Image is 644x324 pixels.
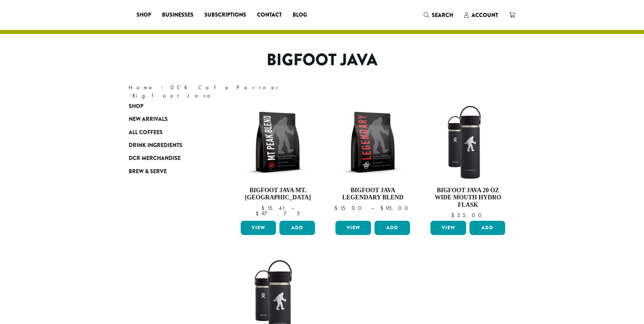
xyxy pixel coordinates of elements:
span: Shop [129,102,143,111]
h4: Bigfoot Java Mt. [GEOGRAPHIC_DATA] [239,187,317,201]
span: › [161,81,163,92]
span: Blog [293,11,307,19]
span: Contact [257,11,282,19]
bdi: 15.41 [261,204,285,212]
bdi: 35.00 [451,212,485,219]
a: Bigfoot Java Legendary Blend [334,103,412,218]
a: View [430,221,466,235]
h4: Bigfoot Java 20 oz Wide Mouth Hydro Flask [429,187,507,209]
a: All Coffees [129,126,210,139]
a: Shop [131,10,157,20]
button: Add [470,221,505,235]
a: View [335,221,371,235]
bdi: 95.00 [380,204,411,212]
span: – [291,204,294,212]
img: BFJ_Legendary_12oz-300x300.png [334,103,412,181]
span: Businesses [162,11,194,19]
span: New Arrivals [129,115,168,124]
nav: Breadcrumb [129,84,312,100]
span: Account [472,11,498,19]
span: Subscriptions [204,11,246,19]
span: DCR Merchandise [129,154,181,163]
span: – [371,204,374,212]
h1: Bigfoot Java [124,50,521,70]
bdi: 97.75 [256,210,300,217]
a: Bigfoot Java Mt. [GEOGRAPHIC_DATA] [239,103,317,218]
a: Search [418,10,459,21]
h4: Bigfoot Java Legendary Blend [334,187,412,201]
span: Drink Ingredients [129,141,182,150]
bdi: 15.00 [334,204,365,212]
span: $ [380,204,386,212]
span: $ [451,212,457,219]
span: Search [432,11,453,19]
img: LO2867-BFJ-Hydro-Flask-20oz-WM-wFlex-Sip-Lid-Black-300x300.jpg [429,103,507,181]
img: BFJ_MtPeak_12oz-300x300.png [239,103,317,181]
span: All Coffees [129,128,163,137]
a: View [241,221,276,235]
span: › [129,89,132,100]
span: Brew & Serve [129,167,167,176]
a: New Arrivals [129,113,210,126]
a: Drink Ingredients [129,139,210,152]
span: $ [256,210,261,217]
a: Home [129,84,154,91]
span: Shop [136,11,151,19]
a: Bigfoot Java 20 oz Wide Mouth Hydro Flask $35.00 [429,103,507,218]
button: Add [374,221,410,235]
span: $ [334,204,340,212]
a: DCR Merchandise [129,152,210,165]
span: $ [261,204,267,212]
button: Add [279,221,315,235]
a: Shop [129,100,210,113]
a: Brew & Serve [129,165,210,178]
a: DCR Cafe Partner [170,84,283,91]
